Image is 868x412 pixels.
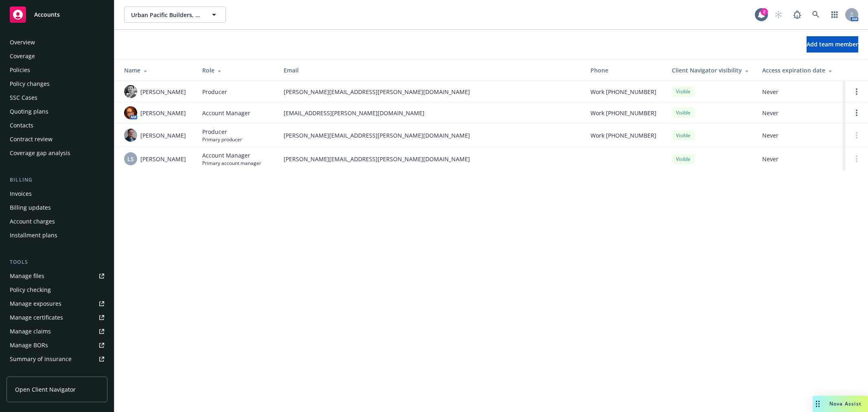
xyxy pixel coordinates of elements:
[10,77,50,90] div: Policy changes
[34,11,60,18] span: Accounts
[762,131,839,140] span: Never
[590,66,659,75] div: Phone
[7,91,107,104] a: SSC Cases
[590,109,656,117] span: Work [PHONE_NUMBER]
[202,127,242,136] span: Producer
[672,130,695,140] div: Visible
[7,176,107,184] div: Billing
[10,325,51,338] div: Manage claims
[202,66,271,75] div: Role
[826,7,843,23] a: Switch app
[15,385,76,394] span: Open Client Navigator
[202,88,227,96] span: Producer
[762,66,839,75] div: Access expiration date
[140,131,186,140] span: [PERSON_NAME]
[7,270,107,283] a: Manage files
[7,311,107,324] a: Manage certificates
[10,201,51,214] div: Billing updates
[770,7,787,23] a: Start snowing
[124,106,137,119] img: photo
[852,87,861,96] a: Open options
[7,105,107,118] a: Quoting plans
[10,187,32,200] div: Invoices
[7,187,107,200] a: Invoices
[10,147,70,160] div: Coverage gap analysis
[284,131,577,140] span: [PERSON_NAME][EMAIL_ADDRESS][PERSON_NAME][DOMAIN_NAME]
[762,88,839,96] span: Never
[10,36,35,49] div: Overview
[10,270,44,283] div: Manage files
[672,107,695,118] div: Visible
[7,77,107,90] a: Policy changes
[808,7,824,23] a: Search
[7,64,107,77] a: Policies
[10,283,51,296] div: Policy checking
[124,66,189,75] div: Name
[284,66,577,75] div: Email
[10,119,33,132] div: Contacts
[672,154,695,164] div: Visible
[127,155,134,163] span: LS
[10,297,61,310] div: Manage exposures
[131,11,201,19] span: Urban Pacific Builders, Inc.
[10,105,48,118] div: Quoting plans
[7,297,107,310] a: Manage exposures
[7,50,107,63] a: Coverage
[124,85,137,98] img: photo
[140,109,186,117] span: [PERSON_NAME]
[672,66,749,75] div: Client Navigator visibility
[7,229,107,242] a: Installment plans
[140,155,186,163] span: [PERSON_NAME]
[10,64,30,77] div: Policies
[202,136,242,143] span: Primary producer
[284,155,577,163] span: [PERSON_NAME][EMAIL_ADDRESS][PERSON_NAME][DOMAIN_NAME]
[807,40,858,48] span: Add team member
[852,108,861,118] a: Open options
[10,353,72,366] div: Summary of insurance
[7,339,107,352] a: Manage BORs
[10,311,63,324] div: Manage certificates
[762,155,839,163] span: Never
[7,147,107,160] a: Coverage gap analysis
[284,88,577,96] span: [PERSON_NAME][EMAIL_ADDRESS][PERSON_NAME][DOMAIN_NAME]
[590,131,656,140] span: Work [PHONE_NUMBER]
[10,229,57,242] div: Installment plans
[202,160,261,167] span: Primary account manager
[10,215,55,228] div: Account charges
[813,396,868,412] button: Nova Assist
[140,88,186,96] span: [PERSON_NAME]
[124,7,226,23] button: Urban Pacific Builders, Inc.
[7,119,107,132] a: Contacts
[813,396,823,412] div: Drag to move
[124,129,137,142] img: photo
[7,283,107,296] a: Policy checking
[7,36,107,49] a: Overview
[7,133,107,146] a: Contract review
[7,353,107,366] a: Summary of insurance
[7,325,107,338] a: Manage claims
[590,88,656,96] span: Work [PHONE_NUMBER]
[10,339,48,352] div: Manage BORs
[761,8,768,15] div: 2
[789,7,805,23] a: Report a Bug
[10,50,35,63] div: Coverage
[10,133,52,146] div: Contract review
[762,109,839,117] span: Never
[7,215,107,228] a: Account charges
[10,91,37,104] div: SSC Cases
[7,258,107,266] div: Tools
[7,3,107,26] a: Accounts
[807,36,858,53] button: Add team member
[284,109,577,117] span: [EMAIL_ADDRESS][PERSON_NAME][DOMAIN_NAME]
[829,400,861,407] span: Nova Assist
[672,86,695,96] div: Visible
[202,151,261,160] span: Account Manager
[202,109,250,117] span: Account Manager
[7,201,107,214] a: Billing updates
